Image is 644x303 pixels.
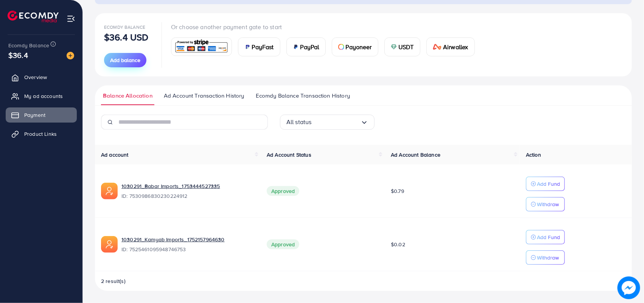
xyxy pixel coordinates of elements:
[24,130,57,138] span: Product Links
[267,239,299,249] span: Approved
[6,107,77,123] a: Payment
[346,42,372,51] span: Payoneer
[537,200,559,209] p: Withdraw
[101,183,118,199] img: ic-ads-acc.e4c84228.svg
[238,37,280,56] a: cardPayFast
[6,70,77,85] a: Overview
[24,111,45,119] span: Payment
[121,236,225,243] a: 1030291_Kamyab Imports_1752157964630
[67,52,74,59] img: image
[121,192,255,200] span: ID: 7530986830230224912
[286,37,326,56] a: cardPayPal
[103,92,152,100] span: Balance Allocation
[537,233,560,242] p: Add Fund
[286,116,312,128] span: All status
[537,179,560,188] p: Add Fund
[312,116,361,128] input: Search for option
[332,37,378,56] a: cardPayoneer
[121,246,255,253] span: ID: 7525461095948746753
[267,186,299,196] span: Approved
[391,241,405,248] span: $0.02
[526,230,565,244] button: Add Fund
[391,151,440,158] span: Ad Account Balance
[110,56,140,64] span: Add balance
[526,250,565,265] button: Withdraw
[244,44,250,50] img: card
[338,44,344,50] img: card
[121,182,255,200] div: <span class='underline'>1030291_Babar Imports_1753444527335</span></br>7530986830230224912
[104,53,146,67] button: Add balance
[618,277,640,299] img: image
[101,151,129,158] span: Ad account
[391,187,404,195] span: $0.79
[391,44,397,50] img: card
[537,253,559,262] p: Withdraw
[6,89,77,104] a: My ad accounts
[101,236,118,253] img: ic-ads-acc.e4c84228.svg
[398,42,414,51] span: USDT
[104,33,148,42] p: $36.4 USD
[443,42,468,51] span: Airwallex
[252,42,274,51] span: PayFast
[256,92,350,100] span: Ecomdy Balance Transaction History
[8,50,28,61] span: $36.4
[101,277,126,285] span: 2 result(s)
[526,151,541,158] span: Action
[426,37,475,56] a: cardAirwallex
[121,236,255,253] div: <span class='underline'>1030291_Kamyab Imports_1752157964630</span></br>7525461095948746753
[104,24,145,30] span: Ecomdy Balance
[267,151,311,158] span: Ad Account Status
[164,92,244,100] span: Ad Account Transaction History
[174,39,229,55] img: card
[6,126,77,141] a: Product Links
[300,42,319,51] span: PayPal
[526,177,565,191] button: Add Fund
[384,37,420,56] a: cardUSDT
[8,42,49,49] span: Ecomdy Balance
[67,14,75,23] img: menu
[280,115,375,130] div: Search for option
[171,22,481,31] p: Or choose another payment gate to start
[171,37,232,56] a: card
[293,44,299,50] img: card
[8,11,59,22] img: logo
[24,73,47,81] span: Overview
[526,197,565,211] button: Withdraw
[433,44,442,50] img: card
[121,182,220,190] a: 1030291_Babar Imports_1753444527335
[24,92,63,100] span: My ad accounts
